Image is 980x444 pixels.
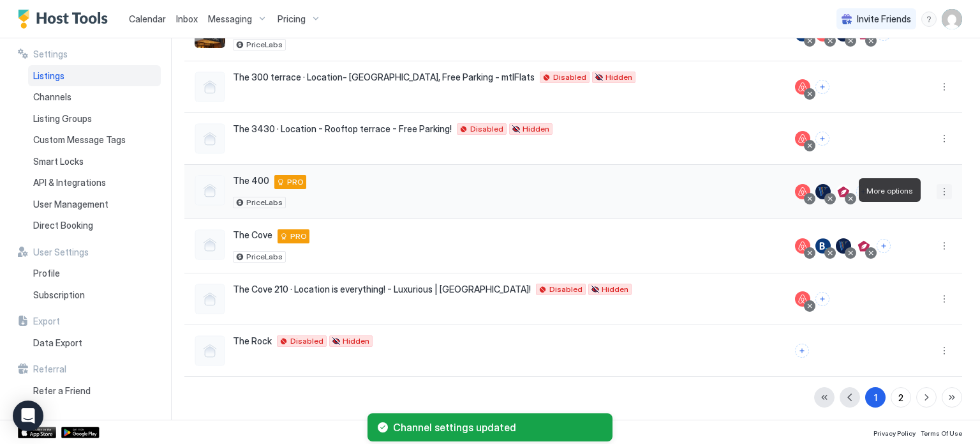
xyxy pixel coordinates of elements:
span: Messaging [208,13,252,25]
span: User Settings [33,247,89,258]
span: Subscription [33,289,85,301]
span: Invite Friends [857,13,911,25]
span: Listing Groups [33,113,92,125]
span: Profile [33,268,60,279]
button: More options [937,291,952,307]
div: menu [937,291,952,307]
span: Listings [33,70,64,82]
span: Custom Message Tags [33,134,126,146]
button: Connect channels [815,132,829,146]
button: More options [937,79,952,95]
span: The 400 [233,175,269,187]
div: menu [937,238,952,254]
span: User Management [33,199,108,210]
div: menu [937,184,952,199]
span: Calendar [129,13,166,24]
span: PRO [290,231,307,242]
a: Channels [28,86,161,108]
a: Subscription [28,284,161,306]
span: Refer a Friend [33,385,91,397]
div: Open Intercom Messenger [13,401,43,431]
span: The 300 terrace · Location- [GEOGRAPHIC_DATA], Free Parking - mtlFlats [233,72,535,83]
a: Inbox [176,12,198,26]
span: Channels [33,91,71,103]
div: 1 [874,391,877,404]
div: menu [937,79,952,95]
span: Export [33,316,60,327]
span: PRO [287,176,304,188]
a: User Management [28,194,161,215]
span: Settings [33,49,68,60]
span: Channel settings updated [393,421,602,434]
span: Pricing [278,13,306,25]
a: Direct Booking [28,215,161,236]
div: menu [937,343,952,358]
button: More options [937,343,952,358]
a: Listings [28,65,161,87]
button: Connect channels [795,344,809,358]
a: Listing Groups [28,108,161,130]
button: Connect channels [815,292,829,306]
div: 2 [898,391,903,404]
span: The Cove [233,229,272,241]
a: API & Integrations [28,172,161,194]
a: Host Tools Logo [18,10,114,29]
span: Smart Locks [33,156,84,167]
div: menu [921,11,937,27]
a: Profile [28,263,161,284]
a: Refer a Friend [28,380,161,402]
span: The Cove 210 · Location is everything! - Luxurious | [GEOGRAPHIC_DATA]! [233,284,531,295]
a: Calendar [129,12,166,26]
span: Inbox [176,13,198,24]
button: Connect channels [856,185,870,199]
span: The 3430 · Location - Rooftop terrace - Free Parking! [233,123,452,135]
div: menu [937,131,952,146]
div: User profile [942,9,962,29]
button: More options [937,131,952,146]
button: More options [937,238,952,254]
a: Smart Locks [28,151,161,172]
span: More options [866,186,913,195]
span: Data Export [33,337,82,349]
button: Connect channels [815,80,829,94]
span: The Rock [233,335,272,347]
button: More options [937,184,952,199]
a: Custom Message Tags [28,129,161,151]
span: Referral [33,364,66,375]
a: Data Export [28,332,161,354]
span: Direct Booking [33,220,93,231]
button: Connect channels [877,239,891,253]
span: API & Integrations [33,177,106,188]
button: 1 [865,387,886,408]
button: 2 [891,387,911,408]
